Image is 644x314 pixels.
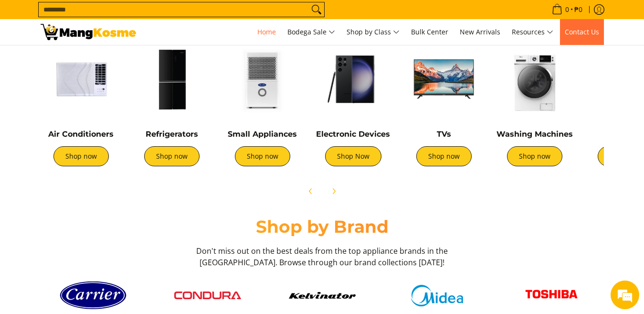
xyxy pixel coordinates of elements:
[384,285,489,306] a: Midea logo 405e5d5e af7e 429b b899 c48f4df307b6
[347,26,400,38] span: Shop by Class
[146,130,198,139] a: Refrigerators
[518,282,585,309] img: Toshiba logo
[403,39,485,120] img: TVs
[512,26,553,38] span: Resources
[342,19,404,45] a: Shop by Class
[289,292,356,299] img: Kelvinator button 9a26f67e caed 448c 806d e01e406ddbdc
[494,39,575,120] img: Washing Machines
[300,181,321,202] button: Previous
[507,19,558,45] a: Resources
[499,282,604,309] a: Toshiba logo
[507,146,562,166] a: Shop now
[257,27,276,36] span: Home
[41,39,122,120] img: Air Conditioners
[309,2,324,17] button: Search
[287,26,335,38] span: Bodega Sale
[573,6,584,13] span: ₱0
[228,130,297,139] a: Small Appliances
[460,27,500,36] span: New Arrivals
[325,146,381,166] a: Shop Now
[144,146,200,166] a: Shop now
[155,292,260,299] a: Condura logo red
[41,278,146,313] a: Carrier logo 1 98356 9b90b2e1 0bd1 49ad 9aa2 9ddb2e94a36b
[406,19,453,45] a: Bulk Center
[564,6,570,13] span: 0
[222,39,303,120] img: Small Appliances
[411,27,448,36] span: Bulk Center
[60,278,127,313] img: Carrier logo 1 98356 9b90b2e1 0bd1 49ad 9aa2 9ddb2e94a36b
[403,285,470,306] img: Midea logo 405e5d5e af7e 429b b899 c48f4df307b6
[53,146,109,166] a: Shop now
[496,130,573,139] a: Washing Machines
[549,4,585,15] span: •
[131,39,212,120] img: Refrigerators
[455,19,505,45] a: New Arrivals
[270,292,375,299] a: Kelvinator button 9a26f67e caed 448c 806d e01e406ddbdc
[560,19,604,45] a: Contact Us
[174,292,241,299] img: Condura logo red
[253,19,281,45] a: Home
[41,216,604,238] h2: Shop by Brand
[316,130,390,139] a: Electronic Devices
[416,146,472,166] a: Shop now
[437,130,451,139] a: TVs
[41,24,136,40] img: Mang Kosme: Your Home Appliances Warehouse Sale Partner!
[283,19,340,45] a: Bodega Sale
[48,130,114,139] a: Air Conditioners
[193,245,451,268] h3: Don't miss out on the best deals from the top appliance brands in the [GEOGRAPHIC_DATA]. Browse t...
[313,39,394,120] img: Electronic Devices
[146,19,604,45] nav: Main Menu
[565,27,599,36] span: Contact Us
[235,146,290,166] a: Shop now
[323,181,344,202] button: Next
